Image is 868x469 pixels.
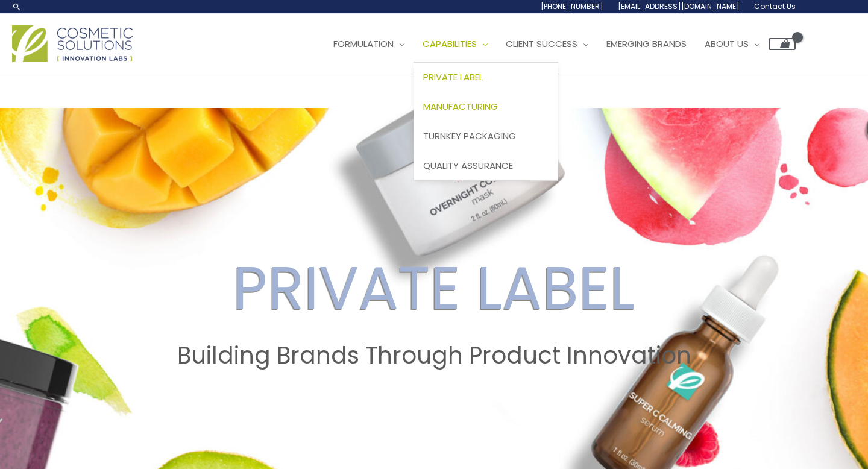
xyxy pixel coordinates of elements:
[414,92,558,122] a: Manufacturing
[414,26,497,62] a: Capabilities
[11,250,857,326] h2: PRIVATE LABEL
[541,1,603,11] span: [PHONE_NUMBER]
[315,26,796,62] nav: Site Navigation
[324,26,414,62] a: Formulation
[705,37,749,50] span: About Us
[597,26,696,62] a: Emerging Brands
[423,130,516,142] span: Turnkey Packaging
[11,341,857,371] h2: Building Brands Through Product Innovation
[12,25,133,62] img: Cosmetic Solutions Logo
[618,1,740,11] span: [EMAIL_ADDRESS][DOMAIN_NAME]
[414,121,558,151] a: Turnkey Packaging
[423,100,498,113] span: Manufacturing
[423,37,477,50] span: Capabilities
[497,26,597,62] a: Client Success
[414,151,558,180] a: Quality Assurance
[414,63,558,92] a: Private Label
[423,159,513,172] span: Quality Assurance
[423,71,483,83] span: Private Label
[606,37,687,50] span: Emerging Brands
[506,37,577,50] span: Client Success
[754,1,796,11] span: Contact Us
[696,26,769,62] a: About Us
[12,2,22,11] a: Search icon link
[769,38,796,50] a: View Shopping Cart, empty
[333,37,394,50] span: Formulation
